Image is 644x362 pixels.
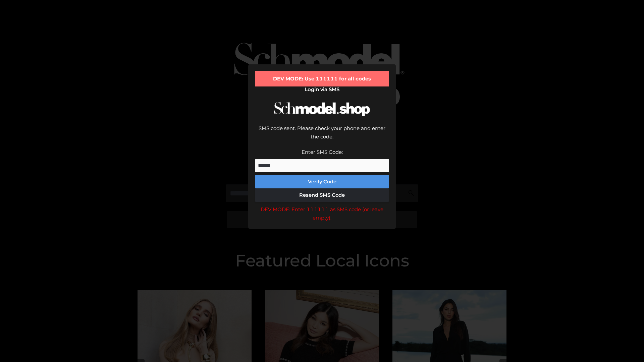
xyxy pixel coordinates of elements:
label: Enter SMS Code: [302,149,343,155]
div: DEV MODE: Use 111111 for all codes [255,71,389,86]
img: Schmodel Logo [272,96,372,122]
div: SMS code sent. Please check your phone and enter the code. [255,124,389,148]
button: Verify Code [255,175,389,188]
h2: Login via SMS [255,86,389,93]
div: DEV MODE: Enter 111111 as SMS code (or leave empty). [255,205,389,222]
button: Resend SMS Code [255,188,389,202]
